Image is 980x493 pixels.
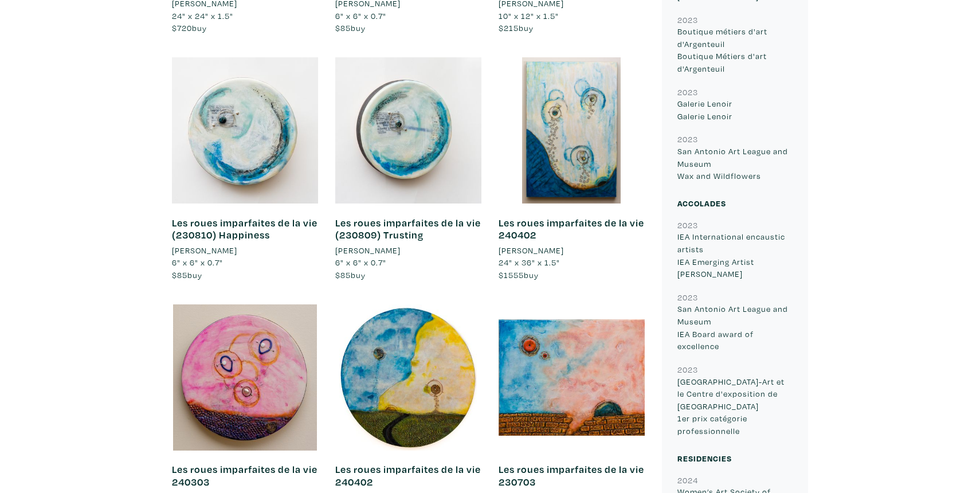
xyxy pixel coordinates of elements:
span: buy [335,269,366,280]
span: $85 [172,269,187,280]
a: Les roues imparfaites de la vie 240402 [335,463,481,488]
small: Residencies [677,453,732,464]
small: 2023 [677,364,698,375]
p: San Antonio Art League and Museum Wax and Wildflowers [677,145,793,182]
span: 6" x 6" x 0.7" [335,10,386,21]
span: buy [499,269,539,280]
p: IEA International encaustic artists IEA Emerging Artist [PERSON_NAME] [677,230,793,280]
a: [PERSON_NAME] [172,244,318,257]
a: Les roues imparfaites de la vie 240402 [499,216,644,242]
span: $215 [499,22,519,33]
small: 2023 [677,134,698,144]
span: $85 [335,269,351,280]
a: [PERSON_NAME] [335,244,481,257]
li: [PERSON_NAME] [499,244,564,257]
li: [PERSON_NAME] [335,244,401,257]
span: buy [172,269,202,280]
p: Galerie Lenoir Galerie Lenoir [677,97,793,122]
span: 6" x 6" x 0.7" [172,257,223,268]
small: Accolades [677,198,726,209]
span: 10" x 12" x 1.5" [499,10,559,21]
small: 2023 [677,292,698,303]
span: buy [335,22,366,33]
a: Les roues imparfaites de la vie 240303 [172,463,317,488]
a: [PERSON_NAME] [499,244,645,257]
span: 24" x 36" x 1.5" [499,257,560,268]
a: Les roues imparfaites de la vie 230703 [499,463,644,488]
span: buy [499,22,534,33]
span: $1555 [499,269,524,280]
span: 24" x 24" x 1.5" [172,10,233,21]
span: $720 [172,22,192,33]
small: 2023 [677,220,698,230]
a: Les roues imparfaites de la vie (230809) Trusting [335,216,481,242]
span: $85 [335,22,351,33]
span: buy [172,22,207,33]
span: 6" x 6" x 0.7" [335,257,386,268]
p: [GEOGRAPHIC_DATA]-Art et le Centre d'exposition de [GEOGRAPHIC_DATA] 1er prix catégorie professio... [677,375,793,437]
small: 2024 [677,475,698,486]
small: 2023 [677,14,698,25]
p: San Antonio Art League and Museum IEA Board award of excellence [677,303,793,352]
a: Les roues imparfaites de la vie (230810) Happiness [172,216,317,242]
p: Boutique métiers d'art d'Argenteuil Boutique Métiers d'art d'Argenteuil [677,25,793,75]
li: [PERSON_NAME] [172,244,237,257]
small: 2023 [677,87,698,97]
